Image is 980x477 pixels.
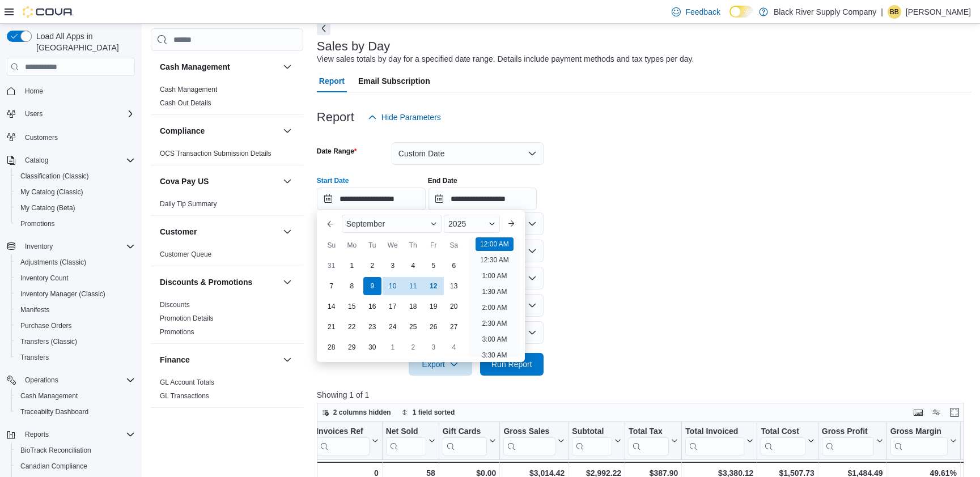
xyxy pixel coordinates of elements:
[822,427,874,437] div: Gross Profit
[160,250,211,259] span: Customer Queue
[409,353,472,376] button: Export
[528,246,537,255] button: Open list of options
[20,305,49,314] span: Manifests
[685,427,753,455] button: Total Invoiced
[11,388,139,404] button: Cash Management
[16,287,135,301] span: Inventory Manager (Classic)
[503,427,565,455] button: Gross Sales
[930,406,943,419] button: Display options
[503,427,555,437] div: Gross Sales
[413,408,455,417] span: 1 field sorted
[2,152,139,168] button: Catalog
[20,428,53,441] button: Reports
[323,338,341,356] div: day-28
[11,270,139,286] button: Inventory Count
[477,285,511,299] li: 1:30 AM
[160,226,197,237] h3: Customer
[667,1,724,23] a: Feedback
[572,427,612,437] div: Subtotal
[316,427,369,437] div: Invoices Ref
[729,6,753,18] input: Dark Mode
[281,124,294,138] button: Compliance
[425,257,443,275] div: day-5
[442,427,496,455] button: Gift Cards
[428,176,457,185] label: End Date
[11,334,139,350] button: Transfers (Classic)
[16,351,53,364] a: Transfers
[476,253,514,267] li: 12:30 AM
[160,392,209,400] a: GL Transactions
[20,130,135,144] span: Customers
[363,236,381,254] div: Tu
[333,408,391,417] span: 2 columns hidden
[761,427,805,455] div: Total Cost
[281,353,294,367] button: Finance
[160,391,209,401] span: GL Transactions
[729,18,730,18] span: Dark Mode
[363,318,381,336] div: day-23
[363,277,381,295] div: day-9
[20,407,88,416] span: Traceabilty Dashboard
[323,277,341,295] div: day-7
[11,286,139,302] button: Inventory Manager (Classic)
[160,61,230,73] h3: Cash Management
[343,318,361,336] div: day-22
[317,110,354,124] h3: Report
[480,353,544,376] button: Run Report
[890,427,947,437] div: Gross Margin
[16,459,92,473] a: Canadian Compliance
[881,5,883,19] p: |
[20,172,89,181] span: Classification (Classic)
[20,188,83,197] span: My Catalog (Classic)
[25,109,43,118] span: Users
[16,217,60,231] a: Promotions
[160,61,278,73] button: Cash Management
[317,40,391,53] h3: Sales by Day
[20,84,48,98] a: Home
[160,176,209,187] h3: Cova Pay US
[477,301,511,314] li: 2:00 AM
[685,427,744,455] div: Total Invoiced
[404,338,422,356] div: day-2
[948,406,961,419] button: Enter fullscreen
[822,427,883,455] button: Gross Profit
[20,154,135,167] span: Catalog
[502,215,520,233] button: Next month
[160,314,214,322] a: Promotion Details
[23,6,74,18] img: Cova
[346,219,385,228] span: September
[20,289,105,299] span: Inventory Manager (Classic)
[343,297,361,316] div: day-15
[16,389,82,403] a: Cash Management
[11,404,139,420] button: Traceabilty Dashboard
[384,277,402,295] div: day-10
[385,427,426,437] div: Net Sold
[629,427,669,437] div: Total Tax
[16,185,88,199] a: My Catalog (Classic)
[20,131,62,144] a: Customers
[151,83,303,114] div: Cash Management
[363,257,381,275] div: day-2
[20,353,49,362] span: Transfers
[160,86,217,93] a: Cash Management
[445,318,463,336] div: day-27
[397,406,460,419] button: 1 field sorted
[16,271,73,285] a: Inventory Count
[11,302,139,318] button: Manifests
[151,147,303,165] div: Compliance
[16,335,82,348] a: Transfers (Classic)
[343,257,361,275] div: day-1
[385,427,435,455] button: Net Sold
[16,201,135,215] span: My Catalog (Beta)
[11,458,139,474] button: Canadian Compliance
[151,197,303,215] div: Cova Pay US
[16,185,135,199] span: My Catalog (Classic)
[503,427,555,455] div: Gross Sales
[363,338,381,356] div: day-30
[404,277,422,295] div: day-11
[358,70,430,92] span: Email Subscription
[343,277,361,295] div: day-8
[343,338,361,356] div: day-29
[160,125,278,137] button: Compliance
[404,236,422,254] div: Th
